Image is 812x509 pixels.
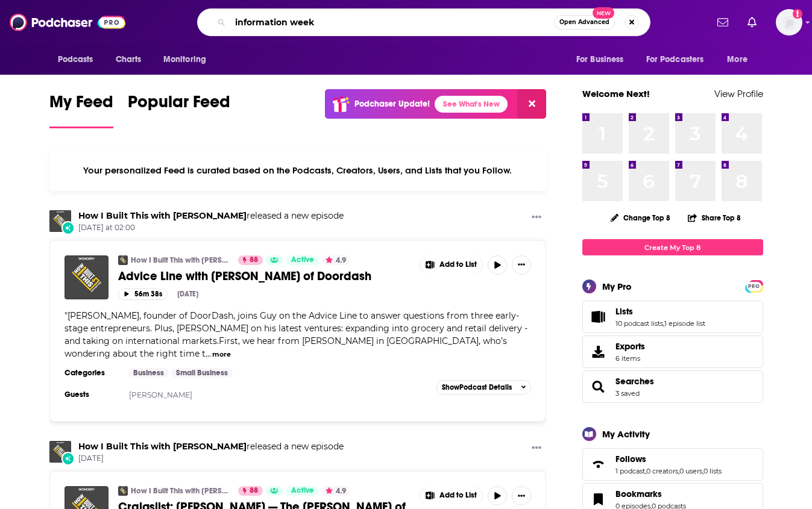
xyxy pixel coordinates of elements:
span: Active [291,254,314,266]
h3: released a new episode [78,441,344,452]
a: Bookmarks [587,491,611,508]
button: Show More Button [527,441,546,456]
span: Exports [587,343,611,360]
span: For Business [576,51,624,68]
a: Follows [587,456,611,473]
div: [DATE] [177,290,198,298]
span: , [663,319,664,328]
h3: released a new episode [78,210,344,222]
span: Bookmarks [615,489,662,499]
button: more [212,349,231,360]
h3: Categories [65,368,119,378]
a: Show notifications dropdown [713,12,733,33]
a: Searches [615,376,654,387]
a: Searches [587,378,611,395]
span: , [678,467,679,475]
span: Show Podcast Details [442,383,512,392]
span: 88 [250,254,258,266]
button: open menu [638,48,722,71]
a: Lists [615,306,705,317]
a: 10 podcast lists [615,319,663,328]
span: , [645,467,646,475]
span: PRO [747,282,761,291]
div: Your personalized Feed is curated based on the Podcasts, Creators, Users, and Lists that you Follow. [49,150,547,191]
a: Active [286,486,319,496]
span: For Podcasters [646,51,704,68]
a: Popular Feed [128,92,230,128]
a: 3 saved [615,389,640,398]
button: Show More Button [527,210,546,225]
span: Exports [615,341,645,352]
div: New Episode [61,221,75,234]
span: " [65,310,527,359]
a: 0 creators [646,467,678,475]
a: 0 users [679,467,702,475]
button: Change Top 8 [603,210,678,225]
div: My Pro [602,281,632,292]
img: Advice Line with Tony Xu of Doordash [65,255,109,299]
button: Show More Button [420,486,483,505]
button: Open AdvancedNew [554,15,615,30]
button: 56m 38s [118,289,168,300]
a: 0 lists [703,467,722,475]
span: New [593,7,614,19]
span: Follows [615,454,646,464]
img: How I Built This with Guy Raz [118,486,128,496]
span: 6 items [615,354,645,363]
a: Bookmarks [615,489,686,499]
a: Active [286,255,319,265]
a: Lists [587,308,611,325]
input: Search podcasts, credits, & more... [230,13,554,32]
a: Business [128,368,169,378]
span: Lists [615,306,633,317]
a: View Profile [714,88,763,99]
button: Show More Button [420,255,483,275]
span: Searches [582,370,763,403]
span: Charts [116,51,142,68]
a: How I Built This with Guy Raz [78,441,247,452]
a: PRO [747,281,761,290]
img: How I Built This with Guy Raz [118,255,128,265]
img: User Profile [776,9,802,36]
a: How I Built This with [PERSON_NAME] [131,255,230,265]
div: Search podcasts, credits, & more... [197,8,650,36]
button: open menu [719,48,763,71]
span: Add to List [439,260,477,269]
a: My Feed [49,92,113,128]
svg: Add a profile image [793,9,802,19]
span: [PERSON_NAME], founder of DoorDash, joins Guy on the Advice Line to answer questions from three e... [65,310,527,359]
div: My Activity [602,428,650,440]
h3: Guests [65,390,119,399]
a: Show notifications dropdown [743,12,761,33]
a: How I Built This with Guy Raz [49,210,71,232]
a: 1 podcast [615,467,645,475]
button: Share Top 8 [687,206,741,230]
span: Active [291,485,314,497]
img: How I Built This with Guy Raz [49,441,71,463]
span: More [727,51,747,68]
span: My Feed [49,92,113,119]
span: Popular Feed [128,92,230,119]
a: Small Business [171,368,233,378]
span: [DATE] [78,454,344,464]
a: Advice Line with [PERSON_NAME] of Doordash [118,269,411,284]
a: Exports [582,336,763,368]
a: Welcome Next! [582,88,650,99]
a: [PERSON_NAME] [129,390,192,399]
p: Podchaser Update! [354,99,430,109]
a: 88 [238,255,263,265]
span: Advice Line with [PERSON_NAME] of Doordash [118,269,371,284]
span: Add to List [439,491,477,500]
button: Show profile menu [776,9,802,36]
a: See What's New [435,96,508,113]
button: open menu [49,48,109,71]
span: ... [206,348,211,359]
span: Podcasts [58,51,93,68]
button: 4.9 [322,486,350,496]
a: How I Built This with [PERSON_NAME] [131,486,230,496]
button: Show More Button [512,486,531,505]
button: 4.9 [322,255,350,265]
